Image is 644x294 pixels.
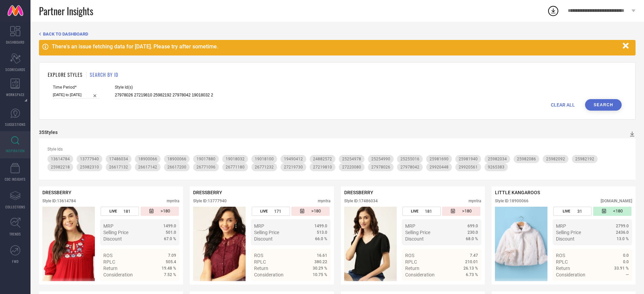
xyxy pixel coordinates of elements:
span: SUGGESTIONS [5,122,26,127]
span: 25255016 [400,157,419,161]
span: MRP [405,223,415,229]
span: Return [103,266,118,271]
span: TRENDS [9,231,21,236]
img: Style preview image [495,207,547,281]
span: 230.0 [468,230,478,235]
span: Discount [254,236,273,242]
span: — [626,272,629,277]
span: 25982092 [546,157,565,161]
span: 25982086 [517,157,536,161]
span: Consideration [405,272,435,277]
a: Details [456,284,478,290]
a: Details [305,284,327,290]
span: 26617132 [109,165,128,169]
span: Discount [103,236,122,242]
div: myntra [469,199,481,203]
div: Number of days the style has been live on the platform [553,207,591,216]
input: Select time period [53,91,100,98]
span: DRESSBERRY [42,190,71,195]
div: myntra [167,199,180,203]
span: 18900066 [138,157,157,161]
span: 13777940 [80,157,99,161]
span: CDC INSIGHTS [5,177,26,182]
a: Details [607,284,629,290]
span: SCORECARDS [5,67,25,72]
span: Details [463,284,478,290]
span: 24882572 [313,157,332,161]
div: Back TO Dashboard [39,31,636,37]
span: 29920448 [430,165,449,169]
span: Details [614,284,629,290]
span: 7.52 % [164,272,176,277]
span: RPLC [254,259,266,265]
span: Return [556,266,570,271]
div: Style ID: 13614784 [42,199,76,203]
span: Discount [405,236,424,242]
span: ROS [103,253,112,258]
span: 380.22 [314,259,327,264]
span: Consideration [103,272,133,277]
span: 699.0 [468,224,478,228]
span: 66.0 % [315,236,327,241]
span: Return [254,266,268,271]
img: Style preview image [344,207,397,281]
span: DRESSBERRY [193,190,222,195]
span: 25982192 [575,157,594,161]
div: Click to view image [42,207,95,281]
div: Number of days since the style was first listed on the platform [442,207,480,216]
span: 7.09 [168,253,176,258]
span: 25981690 [430,157,449,161]
span: 27219730 [284,165,303,169]
span: 26771232 [255,165,274,169]
span: 2436.0 [616,230,629,235]
span: RPLC [405,259,417,265]
span: ROS [405,253,414,258]
span: 10.75 % [313,272,327,277]
span: 27219810 [313,165,332,169]
span: 18900066 [167,157,186,161]
span: 17486034 [109,157,128,161]
span: 26.13 % [463,266,478,271]
span: 68.0 % [466,236,478,241]
span: 501.0 [166,230,176,235]
span: Partner Insights [39,4,93,18]
span: 30.29 % [313,266,327,271]
span: 13.0 % [617,236,629,241]
div: [DOMAIN_NAME] [601,199,632,203]
span: CLEAR ALL [551,102,575,108]
span: 0.0 [623,259,629,264]
span: 67.0 % [164,236,176,241]
span: 0.0 [623,253,629,258]
div: There's an issue fetching data for [DATE]. Please try after sometime. [52,43,619,50]
span: 26617142 [138,165,157,169]
div: Style ID: 17486034 [344,199,378,203]
div: Number of days the style has been live on the platform [252,207,290,216]
span: 1499.0 [314,224,327,228]
span: 33.91 % [614,266,629,271]
span: <180 [613,208,623,214]
h1: EXPLORE STYLES [48,71,83,78]
span: FWD [12,259,19,264]
span: DASHBOARD [6,40,24,45]
span: ROS [556,253,565,258]
div: Number of days since the style was first listed on the platform [141,207,179,216]
div: Number of days the style has been live on the platform [101,207,139,216]
span: Details [161,284,176,290]
span: 19018100 [255,157,274,161]
span: 19017880 [196,157,215,161]
span: 181 [425,209,432,214]
span: 31 [577,209,582,214]
span: 9265383 [488,165,504,169]
span: 25982310 [80,165,99,169]
span: 19.48 % [162,266,176,271]
div: Click to view image [193,207,246,281]
span: WORKSPACE [6,92,25,97]
button: Search [585,99,622,111]
span: 26617200 [167,165,186,169]
span: >180 [462,208,472,214]
span: 6.73 % [466,272,478,277]
span: 7.47 [470,253,478,258]
span: 29920561 [459,165,478,169]
span: Selling Price [405,230,430,235]
input: Enter comma separated style ids e.g. 12345, 67890 [115,91,213,99]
